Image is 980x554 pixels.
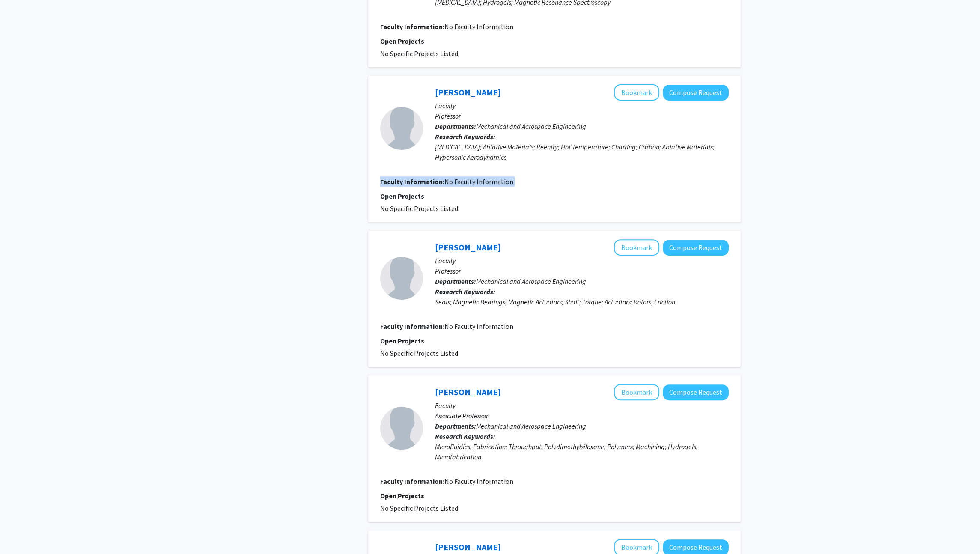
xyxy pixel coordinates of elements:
b: Research Keywords: [435,287,495,296]
a: [PERSON_NAME] [435,87,501,98]
b: Faculty Information: [380,477,444,485]
span: No Specific Projects Listed [380,204,458,213]
span: No Faculty Information [444,22,513,31]
p: Faculty [435,256,729,266]
span: Mechanical and Aerospace Engineering [476,277,586,286]
a: [PERSON_NAME] [435,387,501,397]
b: Departments: [435,277,476,286]
div: Seals; Magnetic Bearings; Magnetic Actuators; Shaft; Torque; Actuators; Rotors; Friction [435,297,729,307]
p: Professor [435,111,729,121]
span: Mechanical and Aerospace Engineering [476,122,586,131]
span: No Faculty Information [444,177,513,186]
b: Faculty Information: [380,177,444,186]
button: Compose Request to L Stephens [663,240,729,256]
button: Add Alexandre Martin to Bookmarks [614,84,659,101]
button: Add Christine Trinkle to Bookmarks [614,384,659,400]
b: Departments: [435,122,476,131]
span: No Specific Projects Listed [380,49,458,58]
p: Open Projects [380,336,729,346]
div: Microfluidics; Fabrication; Throughput; Polydimethylsiloxane; Polymers; Machining; Hydrogels; Mic... [435,441,729,462]
p: Professor [435,266,729,276]
iframe: Chat [6,515,36,548]
a: [PERSON_NAME] [435,242,501,253]
p: Open Projects [380,36,729,46]
span: No Faculty Information [444,322,513,331]
p: Faculty [435,101,729,111]
button: Add L Stephens to Bookmarks [614,239,659,256]
a: [PERSON_NAME] [435,542,501,552]
button: Compose Request to Christine Trinkle [663,384,729,400]
div: [MEDICAL_DATA]; Ablative Materials; Reentry; Hot Temperature; Charring; Carbon; Ablative Material... [435,142,729,162]
p: Faculty [435,400,729,411]
b: Faculty Information: [380,322,444,331]
span: No Faculty Information [444,477,513,485]
span: No Specific Projects Listed [380,349,458,357]
p: Open Projects [380,491,729,501]
span: No Specific Projects Listed [380,504,458,512]
p: Associate Professor [435,411,729,421]
b: Departments: [435,422,476,430]
button: Compose Request to Alexandre Martin [663,85,729,101]
b: Research Keywords: [435,432,495,441]
p: Open Projects [380,191,729,201]
b: Research Keywords: [435,132,495,141]
span: Mechanical and Aerospace Engineering [476,422,586,430]
b: Faculty Information: [380,22,444,31]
